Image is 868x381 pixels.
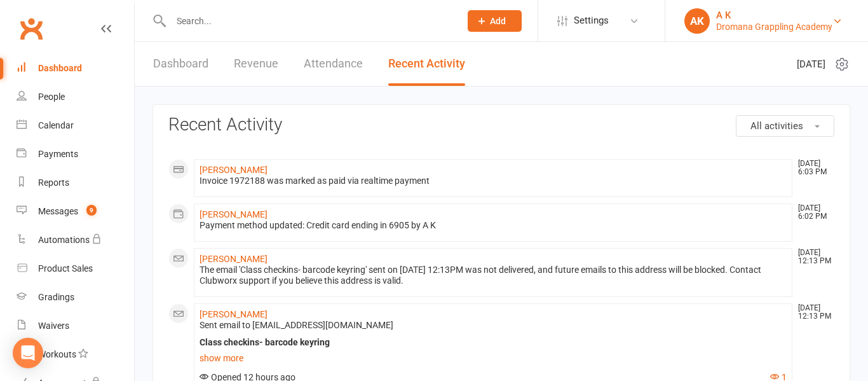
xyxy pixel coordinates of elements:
div: Payments [38,149,78,159]
span: Settings [574,6,609,35]
time: [DATE] 12:13 PM [792,304,834,321]
a: Gradings [17,283,134,312]
a: Product Sales [17,254,134,283]
a: Messages 9 [17,197,134,226]
a: Clubworx [15,13,47,45]
div: Open Intercom Messenger [13,338,43,368]
a: [PERSON_NAME] [200,165,268,175]
button: Add [468,10,522,32]
div: People [38,92,65,102]
a: Payments [17,140,134,169]
span: 9 [86,205,97,216]
a: [PERSON_NAME] [200,254,268,264]
a: [PERSON_NAME] [200,209,268,219]
div: Dashboard [38,63,82,73]
a: Automations [17,226,134,254]
div: A K [716,10,832,21]
a: Dashboard [153,42,208,86]
div: Gradings [38,292,74,302]
div: The email 'Class checkins- barcode keyring' sent on [DATE] 12:13PM was not delivered, and future ... [200,265,787,286]
span: [DATE] [797,57,825,72]
span: Add [490,16,506,26]
input: Search... [167,12,451,30]
a: [PERSON_NAME] [200,309,268,319]
div: Reports [38,177,69,188]
div: Dromana Grappling Academy [716,21,832,32]
h3: Recent Activity [168,115,834,135]
a: Calendar [17,111,134,140]
a: Attendance [304,42,363,86]
a: show more [200,349,787,367]
div: Invoice 1972188 was marked as paid via realtime payment [200,176,787,186]
span: Sent email to [EMAIL_ADDRESS][DOMAIN_NAME] [200,320,393,330]
a: Reports [17,169,134,197]
a: Dashboard [17,54,134,83]
div: Messages [38,206,78,216]
button: All activities [736,115,834,137]
div: Product Sales [38,263,93,274]
a: Revenue [234,42,278,86]
div: Calendar [38,120,74,130]
span: All activities [750,120,803,132]
time: [DATE] 6:03 PM [792,160,834,176]
a: Waivers [17,312,134,340]
div: Payment method updated: Credit card ending in 6905 by A K [200,220,787,231]
div: Workouts [38,349,76,359]
a: Workouts [17,340,134,369]
div: Automations [38,235,90,245]
time: [DATE] 12:13 PM [792,249,834,265]
a: Recent Activity [388,42,465,86]
time: [DATE] 6:02 PM [792,204,834,221]
div: AK [684,8,710,34]
div: Class checkins- barcode keyring [200,337,787,348]
div: Waivers [38,321,69,331]
a: People [17,83,134,111]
